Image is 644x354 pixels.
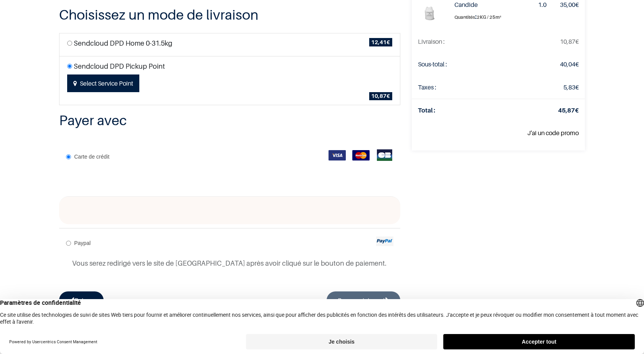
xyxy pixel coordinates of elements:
[59,111,400,129] h3: Payer avec
[67,74,139,92] button: Select Service Point
[369,38,393,46] span: €
[454,14,475,20] span: Quantités
[560,60,579,68] span: €
[418,106,435,114] strong: Total :
[558,106,575,114] span: 45,87
[59,291,104,309] a: Retour
[412,30,508,53] td: La livraison sera mise à jour après avoir choisi une nouvelle méthode de livraison
[563,83,579,91] span: €
[72,258,393,268] p: Vous serez redirigé vers le site de [GEOGRAPHIC_DATA] après avoir cliqué sur le bouton de paiement.
[329,150,346,160] img: VISA
[7,7,30,30] button: Open chat widget
[376,149,393,161] img: CB
[560,1,579,8] span: €
[73,207,386,214] iframe: Cadre de saisie sécurisé pour le paiement par carte
[412,53,508,76] td: Sous-total :
[454,1,478,8] strong: Candide
[74,61,165,71] label: Sendcloud DPD Pickup Point
[560,1,575,8] span: 35,00
[560,38,579,45] span: €
[352,150,370,160] img: MasterCard
[412,76,508,99] td: Taxes :
[59,6,400,24] h3: Choisissez un mode de livraison
[477,14,501,20] span: 2KG / 25m²
[454,12,526,22] label: :
[527,129,579,137] a: J'ai un code promo
[66,241,71,246] input: Paypal
[560,60,575,68] span: 40,04
[560,38,575,45] span: 10,87
[369,92,393,101] span: €
[74,38,172,48] label: Sendcloud DPD Home 0-31.5kg
[376,237,393,246] img: paypal
[74,240,91,246] span: Paypal
[558,106,579,114] strong: €
[563,83,575,91] span: 5,83
[74,154,109,160] span: Carte de crédit
[66,154,71,159] input: Carte de crédit
[327,291,400,309] button: Payer maintenant
[371,93,386,99] span: 10,87
[371,39,386,45] span: 12,41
